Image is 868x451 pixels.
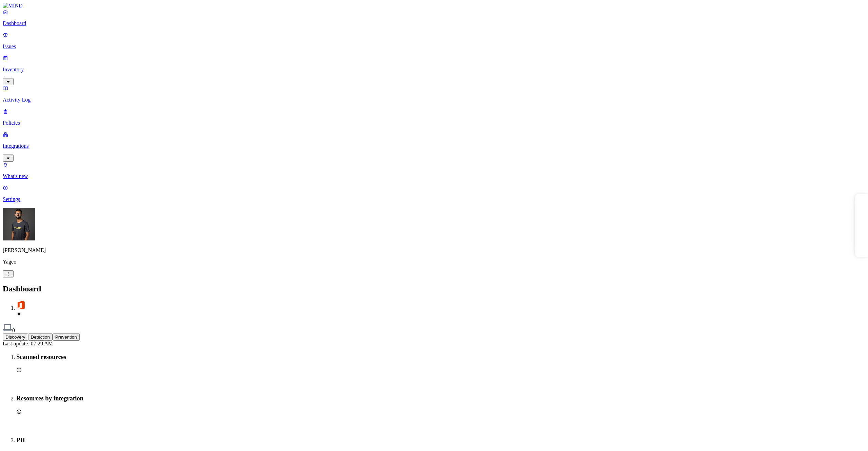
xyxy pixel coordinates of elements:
[16,300,26,310] img: svg%3e
[16,395,865,402] h3: Resources by integration
[3,9,865,26] a: Dashboard
[3,85,865,103] a: Activity Log
[3,43,865,50] p: Issues
[28,333,53,341] button: Detection
[3,323,12,332] img: svg%3e
[16,436,865,444] h3: PII
[3,131,865,161] a: Integrations
[3,32,865,50] a: Issues
[3,3,865,9] a: MIND
[3,196,865,202] p: Settings
[12,327,15,333] span: 0
[3,247,865,253] p: [PERSON_NAME]
[3,185,865,202] a: Settings
[3,55,865,84] a: Inventory
[3,284,865,293] h2: Dashboard
[3,20,865,26] p: Dashboard
[53,333,80,341] button: Prevention
[3,3,23,9] img: MIND
[3,162,865,179] a: What's new
[3,120,865,126] p: Policies
[3,259,865,265] p: Yageo
[3,333,28,341] button: Discovery
[3,67,865,73] p: Inventory
[3,341,53,346] span: Last update: 07:29 AM
[16,353,865,361] h3: Scanned resources
[3,208,35,240] img: Amit Cohen
[3,108,865,126] a: Policies
[3,173,865,179] p: What's new
[3,143,865,149] p: Integrations
[3,97,865,103] p: Activity Log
